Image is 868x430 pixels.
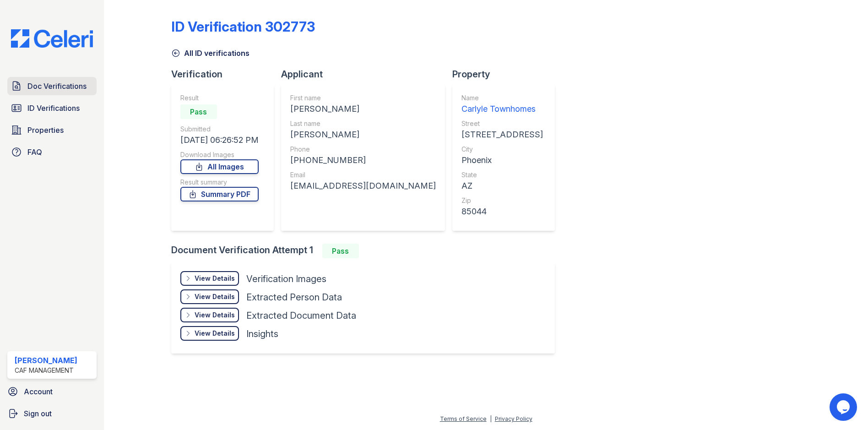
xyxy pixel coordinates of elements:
[461,180,543,192] div: AZ
[24,408,52,419] span: Sign out
[290,170,436,180] div: Email
[7,121,97,139] a: Properties
[27,103,80,114] span: ID Verifications
[495,415,532,422] a: Privacy Policy
[4,29,100,48] img: CE_Logo_Blue-a8612792a0a2168367f1c8372b55b34899dd931a85d93a1a3d3e32e68fde9ad4.png
[27,81,87,92] span: Doc Verifications
[180,134,259,147] div: [DATE] 06:26:52 PM
[15,355,77,366] div: [PERSON_NAME]
[180,125,259,134] div: Submitted
[290,103,436,115] div: [PERSON_NAME]
[830,393,859,421] iframe: chat widget
[4,382,100,401] a: Account
[290,145,436,154] div: Phone
[180,93,259,103] div: Result
[7,143,97,161] a: FAQ
[290,128,436,141] div: [PERSON_NAME]
[440,415,487,422] a: Terms of Service
[246,291,342,304] div: Extracted Person Data
[7,99,97,117] a: ID Verifications
[290,93,436,103] div: First name
[180,187,259,201] a: Summary PDF
[490,415,492,422] div: |
[246,309,356,322] div: Extracted Document Data
[171,48,250,59] a: All ID verifications
[180,178,259,187] div: Result summary
[171,18,315,35] div: ID Verification 302773
[461,196,543,205] div: Zip
[290,154,436,167] div: [PHONE_NUMBER]
[461,128,543,141] div: [STREET_ADDRESS]
[290,180,436,192] div: [EMAIL_ADDRESS][DOMAIN_NAME]
[24,386,53,397] span: Account
[27,147,42,158] span: FAQ
[461,103,543,115] div: Carlyle Townhomes
[195,274,235,283] div: View Details
[461,145,543,154] div: City
[281,68,452,81] div: Applicant
[461,93,543,115] a: Name Carlyle Townhomes
[171,244,562,258] div: Document Verification Attempt 1
[452,68,562,81] div: Property
[322,244,359,258] div: Pass
[180,104,217,119] div: Pass
[461,170,543,180] div: State
[15,366,77,375] div: CAF Management
[27,125,64,136] span: Properties
[195,329,235,338] div: View Details
[246,272,326,285] div: Verification Images
[461,205,543,218] div: 85044
[290,119,436,128] div: Last name
[461,119,543,128] div: Street
[7,77,97,95] a: Doc Verifications
[180,159,259,174] a: All Images
[180,150,259,159] div: Download Images
[195,292,235,301] div: View Details
[4,404,100,423] a: Sign out
[246,327,278,340] div: Insights
[461,93,543,103] div: Name
[195,310,235,320] div: View Details
[171,68,281,81] div: Verification
[461,154,543,167] div: Phoenix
